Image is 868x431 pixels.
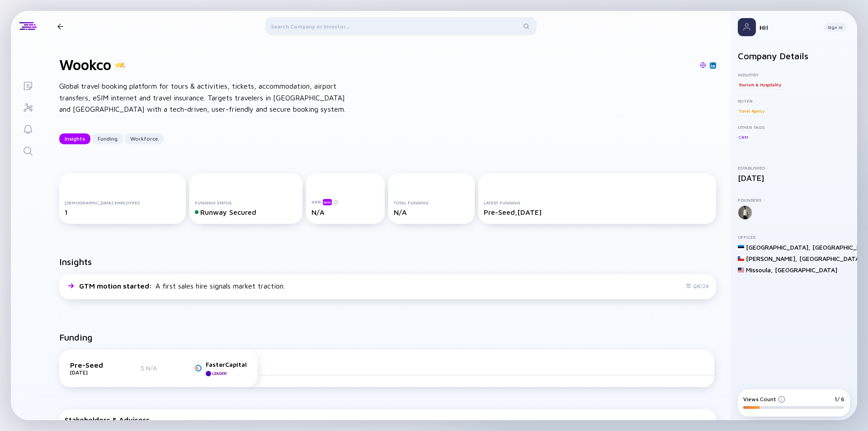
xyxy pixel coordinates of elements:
[65,200,180,205] div: [DEMOGRAPHIC_DATA] Employees
[70,361,115,369] div: Pre-Seed
[311,199,379,205] div: ARR
[746,243,811,251] div: [GEOGRAPHIC_DATA] ,
[738,165,850,171] div: Established
[746,255,797,262] div: [PERSON_NAME] ,
[212,371,226,376] div: Leader
[759,24,817,31] div: Hi!
[125,133,164,144] button: Workforce
[738,173,850,183] div: [DATE]
[59,332,93,342] h2: Funding
[65,416,711,424] div: Stakeholders & Advisors
[92,132,123,146] div: Funding
[738,256,744,262] img: Chile Flag
[743,396,785,403] div: Views Count
[311,208,379,216] div: N/A
[394,208,469,216] div: N/A
[125,132,164,146] div: Workforce
[738,80,782,89] div: Tourism & Hospitality
[738,197,850,203] div: Founders
[738,267,744,273] img: United States Flag
[193,360,247,376] a: FasterCapitalLeader
[79,282,285,290] div: A first sales hire signals market traction.
[394,200,469,205] div: Total Funding
[484,200,711,205] div: Latest Funding
[11,74,45,96] a: Lists
[835,396,844,403] div: 1/ 6
[738,133,749,142] div: CRM
[711,63,715,68] img: Wookco Linkedin Page
[746,266,773,274] div: Missoula ,
[738,18,756,36] img: Profile Picture
[195,208,297,216] div: Runway Secured
[738,124,850,130] div: Other Tags
[141,364,168,372] div: $ N/A
[824,23,846,32] button: Sign In
[738,244,744,251] img: Estonia Flag
[11,96,45,118] a: Investor Map
[59,256,92,267] h2: Insights
[738,234,850,240] div: Offices
[79,282,154,290] span: GTM motion started :
[484,208,711,216] div: Pre-Seed, [DATE]
[700,62,706,68] img: Wookco Website
[195,200,297,205] div: Funding Status
[738,98,850,104] div: Buyer
[59,132,90,146] div: Insights
[92,133,123,144] button: Funding
[59,56,111,73] h1: Wookco
[65,208,180,216] div: 1
[59,133,90,144] button: Insights
[738,72,850,77] div: Industry
[206,360,247,368] div: FasterCapital
[59,81,349,115] div: Global travel booking platform for tours & activities, tickets, accommodation, airport transfers,...
[11,139,45,161] a: Search
[738,106,765,115] div: Travel Agency
[686,283,709,289] div: Q4/24
[323,199,332,205] div: beta
[738,51,850,61] h2: Company Details
[799,255,862,262] div: [GEOGRAPHIC_DATA]
[775,266,837,274] div: [GEOGRAPHIC_DATA]
[70,369,115,376] div: [DATE]
[11,118,45,139] a: Reminders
